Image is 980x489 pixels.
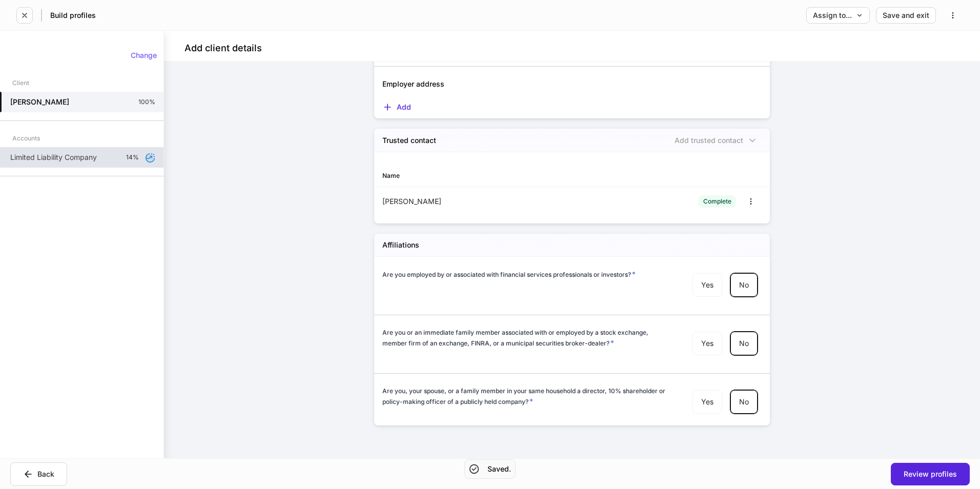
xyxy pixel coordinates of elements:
div: Complete [703,196,731,206]
h4: Add client details [185,42,262,54]
h5: [PERSON_NAME] [10,97,69,107]
div: Client [12,74,29,92]
h5: Saved. [487,464,511,474]
div: Review profiles [904,471,957,478]
h5: Build profiles [50,10,96,21]
p: Limited Liability Company [10,152,97,162]
div: [PERSON_NAME] [382,196,572,207]
h6: Are you or an immediate family member associated with or employed by a stock exchange, member fir... [382,328,668,348]
p: 14% [126,153,139,161]
button: Add [382,102,411,112]
div: Name [382,171,572,180]
button: Back [10,462,67,486]
div: Employer address [374,67,762,89]
h5: Trusted contact [382,135,436,146]
p: 100% [138,98,155,106]
div: Accounts [12,129,40,147]
button: Assign to... [806,7,870,24]
h5: Affiliations [382,240,419,250]
div: Save and exit [883,12,929,19]
button: Save and exit [876,7,936,24]
h6: Are you, your spouse, or a family member in your same household a director, 10% shareholder or po... [382,386,668,406]
h6: Are you employed by or associated with financial services professionals or investors? [382,269,636,279]
div: Assign to... [813,12,863,19]
div: Back [23,469,54,479]
div: Change [131,52,157,59]
button: Change [124,47,164,64]
div: A maximum of 1 is allowed for this form. [670,135,762,146]
button: Review profiles [891,463,970,485]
